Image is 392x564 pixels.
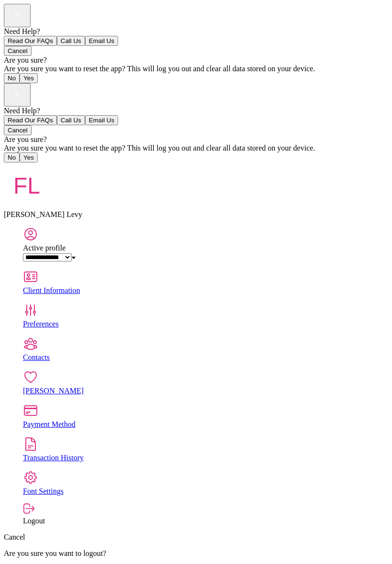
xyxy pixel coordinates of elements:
[23,369,388,395] a: [PERSON_NAME]
[57,36,85,46] button: Call Us
[23,303,388,328] a: Preferences
[23,420,388,429] div: Payment Method
[4,135,388,144] div: Are you sure?
[23,353,388,362] div: Contacts
[4,73,20,83] button: No
[4,152,20,163] button: No
[23,286,388,295] div: Client Information
[23,244,388,252] div: Active profile
[85,115,118,125] button: Email Us
[4,144,388,152] div: Are you sure you want to reset the app? This will log you out and clear all data stored on your d...
[23,487,388,496] div: Font Settings
[4,46,32,56] button: Cancel
[4,36,57,46] button: Read Our FAQs
[23,320,388,328] div: Preferences
[23,387,388,395] div: [PERSON_NAME]
[4,125,32,135] button: Cancel
[4,65,388,73] div: Are you sure you want to reset the app? This will log you out and clear all data stored on your d...
[57,115,85,125] button: Call Us
[23,470,388,496] a: Font Settings
[4,107,388,115] div: Need Help?
[23,436,388,462] a: Transaction History
[4,27,388,36] div: Need Help?
[4,56,388,65] div: Are you sure?
[4,549,388,558] p: Are you sure you want to logout?
[23,403,388,429] a: Payment Method
[85,36,118,46] button: Email Us
[23,517,388,525] div: Logout
[23,336,388,362] a: Contacts
[20,152,38,163] button: Yes
[23,454,388,462] div: Transaction History
[20,73,38,83] button: Yes
[4,115,57,125] button: Read Our FAQs
[23,269,388,295] a: Client Information
[4,210,388,219] div: [PERSON_NAME] Levy
[4,533,25,541] a: Cancel
[4,163,50,208] img: avatar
